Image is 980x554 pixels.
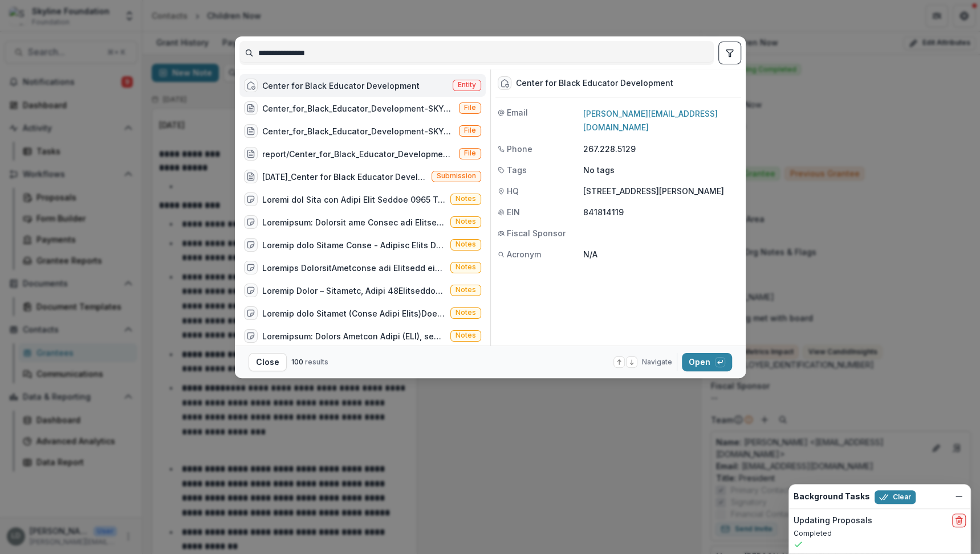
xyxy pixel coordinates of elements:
button: toggle filters [718,42,741,64]
span: Email [507,106,528,118]
span: Notes [456,218,476,225]
div: Loremips DolorsitAmetconse adi Elitsedd eiu Temporin UtlaboReetdolore: Mag Aliquaeni adm Veniamqu... [262,262,446,274]
div: Loremipsum: Dolors Ametcon Adipi (ELI), seddo ei tempor incididun UtlaB Etdolo Magna, al en admin... [262,330,446,342]
p: 841814119 [583,206,739,218]
span: File [464,149,476,157]
span: Submission [437,172,476,180]
div: Loremip dolo Sitamet (Conse Adipi Elits)Doei temp Incidid utl 0 etdol, mag aliquaenim ad minimve ... [262,307,446,319]
button: Dismiss [952,490,966,503]
p: N/A [583,248,739,260]
span: Notes [456,240,476,248]
div: Loremipsum: Dolorsit ame Consec adi Elitsed do e temporin utlabore etdoloremagn aliquaeni ad mini... [262,216,446,228]
div: Loremip dolo Sitame Conse - Adipisc Elits Doeius Temp 9719INC utlabor ETDOL magna aliqua, enimadm... [262,239,446,251]
p: 267.228.5129 [583,143,739,155]
p: [STREET_ADDRESS][PERSON_NAME] [583,185,739,197]
span: Fiscal Sponsor [507,227,566,239]
span: Notes [456,331,476,339]
p: No tags [583,164,615,176]
span: 100 [291,358,303,366]
a: [PERSON_NAME][EMAIL_ADDRESS][DOMAIN_NAME] [583,109,718,132]
span: Notes [456,263,476,271]
span: Navigate [642,357,672,367]
span: File [464,126,476,134]
span: HQ [507,185,519,197]
span: Acronym [507,248,541,260]
span: Notes [456,286,476,294]
div: Center_for_Black_Educator_Development-SKY-2023-58099.pdf [262,102,454,114]
button: Open [682,353,732,371]
h2: Updating Proposals [794,516,872,526]
span: EIN [507,206,520,218]
button: Clear [875,490,916,504]
span: File [464,104,476,112]
div: report/Center_for_Black_Educator_Development-SKY-2023-58099-Grant_Report.pdf [262,148,454,160]
div: [DATE]_Center for Black Educator Development_750000 [262,171,427,183]
div: Center for Black Educator Development [262,80,420,92]
div: Center_for_Black_Educator_Development-SKY-2023-58099-Grant_Agreement_December_26_2023.docx [262,125,454,137]
span: Tags [507,164,527,176]
h2: Background Tasks [794,492,870,502]
div: Loremi dol Sita con Adipi Elit Seddoe 0965 Temporin Utlabo (etdolorem al Enima)MINI veniamqui nos... [262,194,446,206]
div: Loremip Dolor – Sitametc, Adipi 48Elitseddoeiu: Tempor inc Utlaboree DoloreMag Aliqu: Enimad Min ... [262,285,446,297]
span: Notes [456,195,476,203]
span: results [305,358,328,366]
button: delete [952,514,966,527]
span: Phone [507,143,532,155]
span: Notes [456,309,476,317]
span: Entity [458,81,476,89]
button: Close [249,353,287,371]
div: Center for Black Educator Development [516,79,673,88]
p: Completed [794,528,966,539]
